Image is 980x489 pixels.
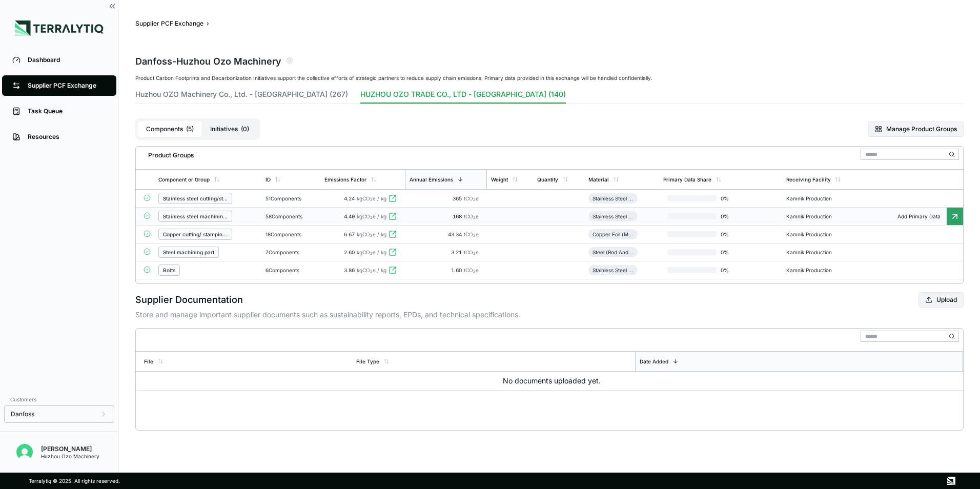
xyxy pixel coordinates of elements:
[16,444,33,460] img: Kevan Liao
[473,215,476,220] sub: 2
[138,121,202,137] button: Components(5)
[473,233,476,238] sub: 2
[464,195,479,201] span: tCO e
[15,21,104,36] img: Logo
[144,358,153,364] div: File
[473,251,476,256] sub: 2
[266,249,316,255] div: 7 Components
[370,251,373,256] sub: 2
[593,195,634,201] div: Stainless Steel (Sheet, Cold-Rolled)
[163,249,214,255] div: Steel machining part
[370,215,373,220] sub: 2
[593,231,634,237] div: Copper Foil (Machined)
[588,176,609,182] div: Material
[464,231,479,237] span: tCO e
[344,267,355,273] span: 3.86
[28,133,106,141] div: Resources
[158,176,210,182] div: Component or Group
[786,213,835,219] div: Kamnik Production
[163,213,228,219] div: Stainless steel machining part
[786,267,835,273] div: Kamnik Production
[140,147,194,159] div: Product Groups
[537,176,558,182] div: Quantity
[344,195,355,201] span: 4.24
[918,292,964,308] button: Upload
[491,176,508,182] div: Weight
[360,89,566,104] button: HUZHOU OZO TRADE CO., LTD - [GEOGRAPHIC_DATA] (140)
[163,195,228,201] div: Stainless steel cutting/stamping part
[135,89,348,104] button: Huzhou OZO Machinery Co., Ltd. - [GEOGRAPHIC_DATA] (267)
[163,267,175,273] div: Bolts
[370,233,373,238] sub: 2
[357,249,386,255] span: kgCO e / kg
[786,249,835,255] div: Kamnik Production
[186,125,194,133] span: ( 5 )
[357,213,386,219] span: kgCO e / kg
[324,176,366,182] div: Emissions Factor
[136,372,963,391] td: No documents uploaded yet.
[786,176,831,182] div: Receiving Facility
[370,269,373,274] sub: 2
[640,358,668,364] div: Date Added
[41,453,99,459] div: Huzhou Ozo Machinery
[135,19,203,28] button: Supplier PCF Exchange
[344,231,355,237] span: 6.67
[868,121,964,137] button: Manage Product Groups
[357,267,386,273] span: kgCO e / kg
[891,213,947,219] span: Add Primary Data
[163,231,228,237] div: Copper cutting/ stamping part
[593,249,634,255] div: Steel (Rod And Bar)
[357,231,386,237] span: kgCO e / kg
[135,310,964,320] p: Store and manage important supplier documents such as sustainability reports, EPDs, and technical...
[135,75,964,81] div: Product Carbon Footprints and Decarbonization Initiatives support the collective efforts of strat...
[28,81,106,90] div: Supplier PCF Exchange
[593,213,634,219] div: Stainless Steel (Tube)
[786,195,835,201] div: Kamnik Production
[266,195,316,201] div: 51 Components
[266,213,316,219] div: 58 Components
[12,440,37,464] button: Open user button
[357,195,386,201] span: kgCO e / kg
[135,293,243,307] h2: Supplier Documentation
[717,213,749,219] span: 0 %
[266,176,271,182] div: ID
[473,269,476,274] sub: 2
[473,197,476,202] sub: 2
[370,197,373,202] sub: 2
[448,231,464,237] span: 43.34
[786,231,835,237] div: Kamnik Production
[717,195,749,201] span: 0 %
[451,249,464,255] span: 3.21
[663,176,711,182] div: Primary Data Share
[451,267,464,273] span: 1.60
[344,249,355,255] span: 2.60
[464,213,479,219] span: tCO e
[464,267,479,273] span: tCO e
[207,19,209,28] span: ›
[28,56,106,64] div: Dashboard
[11,410,34,418] span: Danfoss
[41,445,99,453] div: [PERSON_NAME]
[464,249,479,255] span: tCO e
[410,176,453,182] div: Annual Emissions
[266,231,316,237] div: 18 Components
[266,267,316,273] div: 6 Components
[241,125,249,133] span: ( 0 )
[593,267,634,273] div: Stainless Steel (Rod)
[717,267,749,273] span: 0 %
[717,231,749,237] span: 0 %
[4,393,114,405] div: Customers
[356,358,379,364] div: File Type
[202,121,257,137] button: Initiatives(0)
[453,195,464,201] span: 365
[135,53,281,68] div: Danfoss - Huzhou Ozo Machinery
[453,213,464,219] span: 168
[28,107,106,115] div: Task Queue
[344,213,355,219] span: 4.49
[717,249,749,255] span: 0 %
